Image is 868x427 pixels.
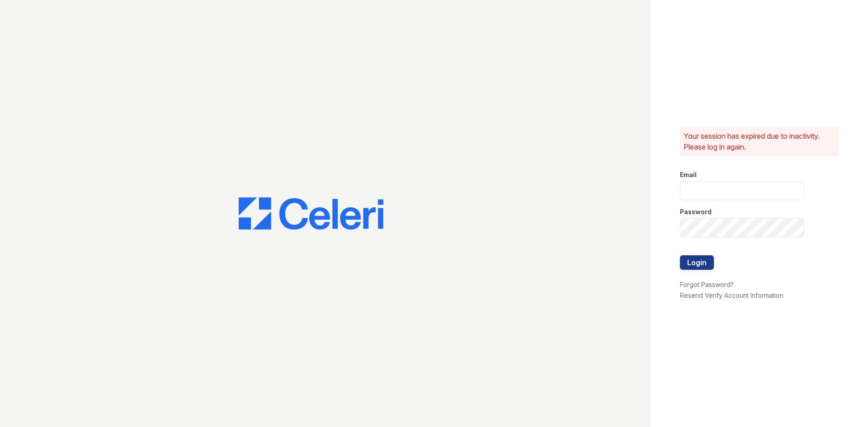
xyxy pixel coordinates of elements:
[680,291,783,299] a: Resend Verify Account Information
[684,131,835,152] p: Your session has expired due to inactivity. Please log in again.
[239,197,383,230] img: CE_Logo_Blue-a8612792a0a2168367f1c8372b55b34899dd931a85d93a1a3d3e32e68fde9ad4.png
[680,170,697,179] label: Email
[680,281,734,288] a: Forgot Password?
[680,255,714,270] button: Login
[680,207,712,216] label: Password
